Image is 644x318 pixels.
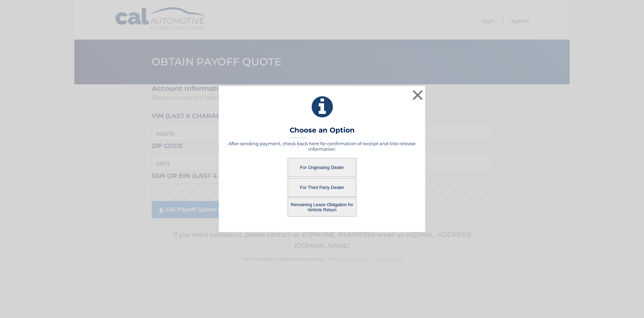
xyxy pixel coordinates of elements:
button: × [411,88,425,102]
h3: Choose an Option [290,126,355,138]
h5: After sending payment, check back here for confirmation of receipt and title release information. [227,141,417,152]
button: Remaining Lease Obligation for Vehicle Return [288,198,356,216]
button: For Originating Dealer [288,158,356,177]
button: For Third Party Dealer [288,178,356,197]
